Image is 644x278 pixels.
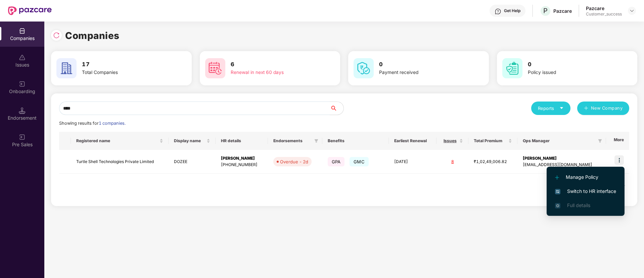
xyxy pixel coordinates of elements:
span: Showing results for [59,121,126,126]
span: filter [598,139,602,143]
div: ₹1,02,49,006.82 [474,159,512,165]
img: svg+xml;base64,PHN2ZyB4bWxucz0iaHR0cDovL3d3dy53My5vcmcvMjAwMC9zdmciIHdpZHRoPSIxMi4yMDEiIGhlaWdodD... [555,175,559,180]
img: svg+xml;base64,PHN2ZyB4bWxucz0iaHR0cDovL3d3dy53My5vcmcvMjAwMC9zdmciIHdpZHRoPSI2MCIgaGVpZ2h0PSI2MC... [502,58,522,78]
div: Reports [538,105,564,112]
td: Turtle Shell Technologies Private Limited [71,150,169,174]
img: svg+xml;base64,PHN2ZyB4bWxucz0iaHR0cDovL3d3dy53My5vcmcvMjAwMC9zdmciIHdpZHRoPSI2MCIgaGVpZ2h0PSI2MC... [205,58,225,78]
div: Pazcare [586,5,622,11]
span: caret-down [559,106,564,110]
span: New Company [591,105,623,112]
img: svg+xml;base64,PHN2ZyB3aWR0aD0iMjAiIGhlaWdodD0iMjAiIHZpZXdCb3g9IjAgMCAyMCAyMCIgZmlsbD0ibm9uZSIgeG... [19,81,26,87]
span: GMC [350,157,369,166]
h3: 6 [231,60,315,69]
img: svg+xml;base64,PHN2ZyB4bWxucz0iaHR0cDovL3d3dy53My5vcmcvMjAwMC9zdmciIHdpZHRoPSI2MCIgaGVpZ2h0PSI2MC... [56,58,77,78]
img: svg+xml;base64,PHN2ZyB3aWR0aD0iMTQuNSIgaGVpZ2h0PSIxNC41IiB2aWV3Qm94PSIwIDAgMTYgMTYiIGZpbGw9Im5vbm... [19,107,26,114]
div: Customer_success [586,11,622,17]
span: 1 companies. [99,121,126,126]
span: Total Premium [474,138,507,144]
th: Earliest Renewal [389,132,437,150]
img: svg+xml;base64,PHN2ZyB4bWxucz0iaHR0cDovL3d3dy53My5vcmcvMjAwMC9zdmciIHdpZHRoPSI2MCIgaGVpZ2h0PSI2MC... [354,58,374,78]
img: svg+xml;base64,PHN2ZyB4bWxucz0iaHR0cDovL3d3dy53My5vcmcvMjAwMC9zdmciIHdpZHRoPSIxNiIgaGVpZ2h0PSIxNi... [555,189,560,194]
img: svg+xml;base64,PHN2ZyBpZD0iUmVsb2FkLTMyeDMyIiB4bWxucz0iaHR0cDovL3d3dy53My5vcmcvMjAwMC9zdmciIHdpZH... [53,32,60,39]
span: Registered name [76,138,158,144]
span: Full details [567,202,590,208]
div: [PERSON_NAME] [221,155,263,162]
td: DOZEE [169,150,216,174]
h1: Companies [65,28,120,43]
span: P [543,7,548,15]
span: Issues [442,138,458,144]
th: Benefits [322,132,389,150]
span: GPA [328,157,345,166]
th: Registered name [71,132,169,150]
div: 8 [442,159,463,165]
span: Ops Manager [523,138,595,144]
img: svg+xml;base64,PHN2ZyB4bWxucz0iaHR0cDovL3d3dy53My5vcmcvMjAwMC9zdmciIHdpZHRoPSIxNi4zNjMiIGhlaWdodD... [555,203,560,208]
div: Renewal in next 60 days [231,69,315,76]
img: icon [614,155,624,165]
td: [DATE] [389,150,437,174]
div: [PHONE_NUMBER] [221,162,263,168]
img: svg+xml;base64,PHN2ZyBpZD0iSXNzdWVzX2Rpc2FibGVkIiB4bWxucz0iaHR0cDovL3d3dy53My5vcmcvMjAwMC9zdmciIH... [19,54,26,61]
button: plusNew Company [577,102,629,115]
img: New Pazcare Logo [8,6,52,15]
span: Endorsements [273,138,311,144]
div: Policy issued [528,69,612,76]
div: Get Help [504,8,520,13]
img: svg+xml;base64,PHN2ZyBpZD0iSGVscC0zMngzMiIgeG1sbnM9Imh0dHA6Ly93d3cudzMub3JnLzIwMDAvc3ZnIiB3aWR0aD... [495,8,501,15]
th: HR details [216,132,268,150]
div: [PERSON_NAME] [523,155,601,162]
span: Manage Policy [555,173,616,181]
div: [EMAIL_ADDRESS][DOMAIN_NAME] [523,162,601,168]
span: filter [597,137,603,145]
th: Issues [436,132,468,150]
div: Payment received [379,69,464,76]
img: svg+xml;base64,PHN2ZyB3aWR0aD0iMjAiIGhlaWdodD0iMjAiIHZpZXdCb3g9IjAgMCAyMCAyMCIgZmlsbD0ibm9uZSIgeG... [19,134,26,141]
img: svg+xml;base64,PHN2ZyBpZD0iQ29tcGFuaWVzIiB4bWxucz0iaHR0cDovL3d3dy53My5vcmcvMjAwMC9zdmciIHdpZHRoPS... [19,28,26,34]
h3: 0 [379,60,464,69]
img: svg+xml;base64,PHN2ZyBpZD0iRHJvcGRvd24tMzJ4MzIiIHhtbG5zPSJodHRwOi8vd3d3LnczLm9yZy8yMDAwL3N2ZyIgd2... [629,8,635,13]
span: search [330,106,343,111]
span: filter [314,139,318,143]
span: filter [313,137,320,145]
span: Display name [174,138,205,144]
th: Display name [169,132,216,150]
div: Overdue - 2d [280,158,308,165]
div: Pazcare [553,8,572,14]
th: Total Premium [468,132,517,150]
div: Total Companies [82,69,167,76]
th: More [606,132,629,150]
span: Switch to HR interface [555,188,616,195]
h3: 17 [82,60,167,69]
button: search [330,102,344,115]
h3: 0 [528,60,612,69]
span: plus [584,106,588,111]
